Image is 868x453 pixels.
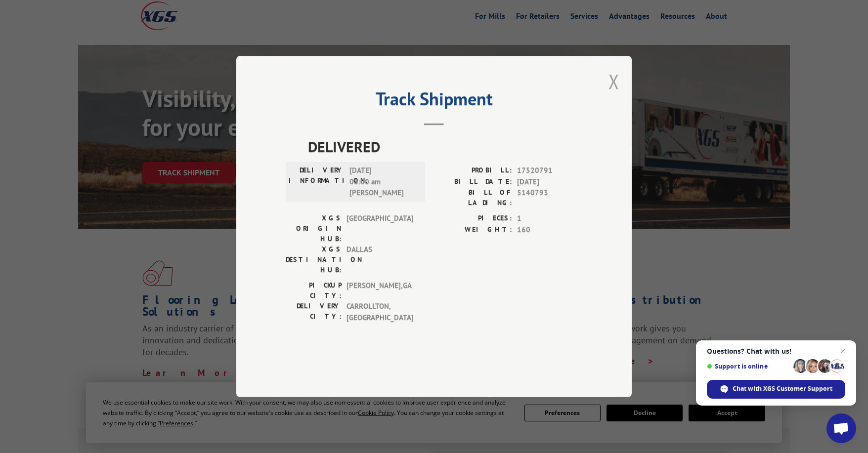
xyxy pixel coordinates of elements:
[517,165,582,176] span: 17520791
[517,176,582,188] span: [DATE]
[347,213,413,244] span: [GEOGRAPHIC_DATA]
[608,68,619,94] button: Close modal
[286,92,582,111] h2: Track Shipment
[434,224,512,236] label: WEIGHT:
[517,187,582,208] span: 5140793
[286,213,342,244] label: XGS ORIGIN HUB:
[347,280,413,301] span: [PERSON_NAME] , GA
[347,301,413,323] span: CARROLLTON , [GEOGRAPHIC_DATA]
[707,380,845,399] span: Chat with XGS Customer Support
[286,244,342,275] label: XGS DESTINATION HUB:
[826,413,856,443] a: Open chat
[308,135,582,158] span: DELIVERED
[286,280,342,301] label: PICKUP CITY:
[733,384,832,393] span: Chat with XGS Customer Support
[707,347,845,355] span: Questions? Chat with us!
[347,244,413,275] span: DALLAS
[517,213,582,224] span: 1
[434,165,512,176] label: PROBILL:
[286,301,342,323] label: DELIVERY CITY:
[434,176,512,188] label: BILL DATE:
[434,213,512,224] label: PIECES:
[349,165,416,199] span: [DATE] 08:00 am [PERSON_NAME]
[707,363,790,370] span: Support is online
[517,224,582,236] span: 160
[289,165,345,199] label: DELIVERY INFORMATION:
[434,187,512,208] label: BILL OF LADING:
